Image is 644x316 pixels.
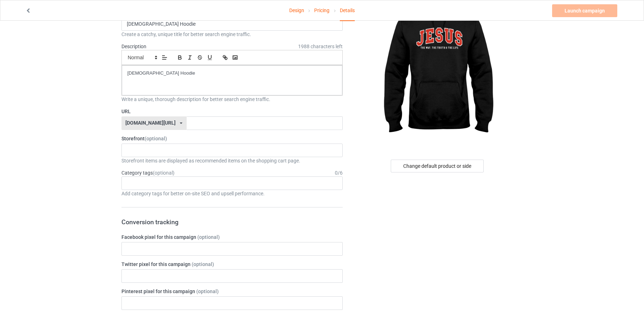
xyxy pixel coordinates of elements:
[153,170,175,176] span: (optional)
[197,234,220,240] span: (optional)
[298,43,343,50] span: 1988 characters left
[145,136,167,141] span: (optional)
[289,0,304,20] a: Design
[121,135,343,142] label: Storefront
[196,289,219,294] span: (optional)
[314,0,329,20] a: Pricing
[121,169,175,176] label: Category tags
[335,169,343,176] div: 0 / 6
[121,234,343,241] label: Facebook pixel for this campaign
[128,70,337,77] p: [DEMOGRAPHIC_DATA] Hoodie
[340,0,355,21] div: Details
[121,108,343,115] label: URL
[125,120,176,125] div: [DOMAIN_NAME][URL]
[121,190,343,197] div: Add category tags for better on-site SEO and upsell performance.
[121,31,343,38] div: Create a catchy, unique title for better search engine traffic.
[121,288,343,295] label: Pinterest pixel for this campaign
[121,157,343,164] div: Storefront items are displayed as recommended items on the shopping cart page.
[391,160,484,172] div: Change default product or side
[121,218,343,226] h3: Conversion tracking
[121,96,343,103] div: Write a unique, thorough description for better search engine traffic.
[121,44,146,49] label: Description
[121,261,343,268] label: Twitter pixel for this campaign
[192,261,214,267] span: (optional)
